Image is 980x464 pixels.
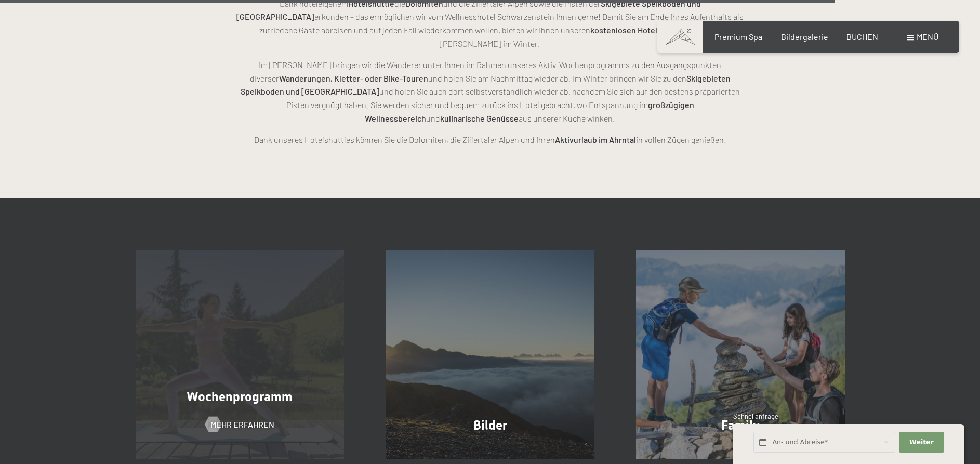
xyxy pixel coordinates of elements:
p: Dank unseres Hotelshuttles können Sie die Dolomiten, die Zillertaler Alpen und Ihren in vollen Zü... [230,133,750,147]
strong: kostenlosen Hotelshuttledienst [590,25,707,35]
a: Aktivurlaub im Wellnesshotel - Hotel mit Fitnessstudio - Yogaraum Wochenprogramm Mehr erfahren [115,250,365,459]
strong: Aktivurlaub im Ahrntal [555,135,636,144]
button: Weiter [899,432,944,453]
a: Aktivurlaub im Wellnesshotel - Hotel mit Fitnessstudio - Yogaraum Family [615,250,866,459]
span: Family [721,418,760,433]
span: Weiter [909,438,934,447]
a: Premium Spa [714,32,762,42]
span: Bilder [473,418,507,433]
a: Bildergalerie [781,32,828,42]
span: Schnellanfrage [733,412,778,420]
strong: kulinarische Genüsse [440,113,519,123]
strong: großzügigen Wellnessbereich [365,100,694,123]
span: Menü [917,32,938,42]
a: Aktivurlaub im Wellnesshotel - Hotel mit Fitnessstudio - Yogaraum Bilder [365,250,615,459]
span: Wochenprogramm [187,389,293,404]
a: BUCHEN [846,32,878,42]
strong: Wanderungen, Kletter- oder Bike-Touren [279,73,428,83]
p: Im [PERSON_NAME] bringen wir die Wanderer unter Ihnen im Rahmen unseres Aktiv-Wochenprogramms zu ... [230,58,750,125]
span: Mehr erfahren [210,419,274,430]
